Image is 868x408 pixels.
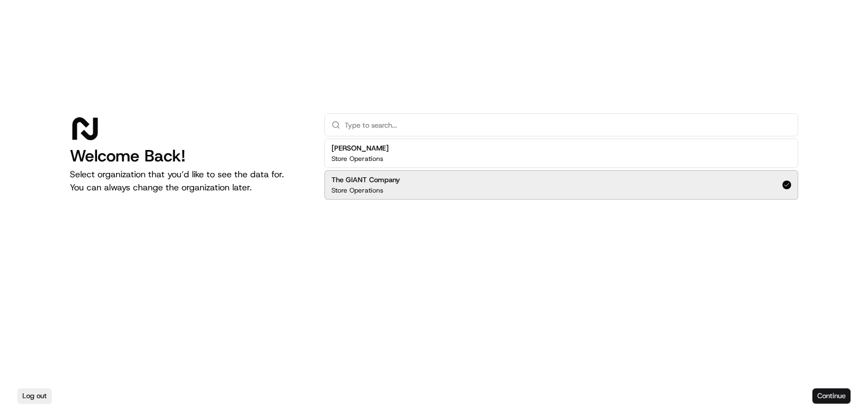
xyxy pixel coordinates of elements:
p: Store Operations [331,154,383,163]
button: Continue [812,388,851,404]
h2: The GIANT Company [331,175,400,185]
p: Store Operations [331,186,383,195]
button: Log out [17,388,52,404]
div: Suggestions [324,136,798,202]
h1: Welcome Back! [70,146,307,166]
h2: [PERSON_NAME] [331,143,389,153]
p: Select organization that you’d like to see the data for. You can always change the organization l... [70,168,307,194]
input: Type to search... [345,114,791,136]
